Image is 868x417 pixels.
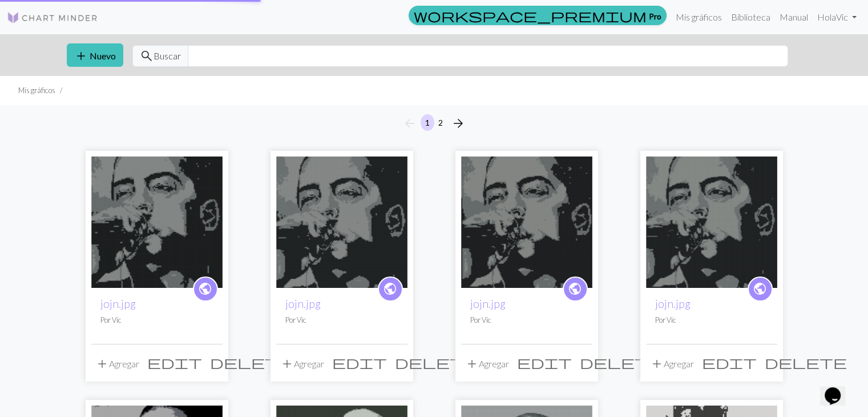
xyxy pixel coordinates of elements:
font: Mis gráficos [18,86,55,95]
i: public [568,278,582,300]
button: Borrar [576,351,666,373]
button: Edit [143,351,206,373]
i: Edit [517,355,572,369]
font: Nuevo [90,50,116,61]
span: add [74,48,88,64]
font: Agregar [109,358,139,369]
img: jojn.jpg [276,157,407,288]
a: public [378,276,403,302]
button: Next [447,114,470,133]
font: Agregar [479,358,509,369]
button: Agregar [461,351,513,375]
font: Vic [667,315,676,324]
span: public [383,280,397,298]
font: Por [655,315,665,324]
font: Agregar [294,358,324,369]
span: add [465,356,479,372]
a: Mis gráficos [671,6,726,29]
font: Vic [482,315,491,324]
span: edit [702,354,757,370]
span: delete [765,354,847,370]
button: Agregar [91,351,143,375]
a: public [748,276,773,302]
span: add [650,356,664,372]
span: public [568,280,582,298]
font: Hola [817,11,836,22]
span: add [280,356,294,372]
a: HolaVic [813,6,861,29]
font: Mis gráficos [676,11,722,22]
button: Agregar [646,351,698,375]
iframe: widget de chat [820,371,857,406]
i: Edit [147,355,202,369]
nav: Navegación de página [398,114,470,133]
a: jojn.jpg [100,297,136,310]
font: Pro [649,11,661,21]
a: jojn.jpg [470,297,506,310]
span: edit [147,354,202,370]
i: Next [451,117,465,130]
font: Biblioteca [731,11,770,22]
button: Borrar [391,351,481,373]
span: search [140,48,154,64]
font: Por [285,315,296,324]
a: jojn.jpg [646,215,777,226]
button: 2 [434,114,447,131]
span: public [198,280,212,298]
button: Nuevo [67,43,123,67]
font: 1 [425,118,430,127]
button: Edit [328,351,391,373]
a: jojn.jpg [285,297,321,310]
a: jojn.jpg [91,215,223,226]
font: Vic [112,315,122,324]
img: jojn.jpg [91,157,223,288]
button: Borrar [206,351,296,373]
button: 1 [421,114,434,131]
a: jojn.jpg [461,215,592,226]
font: 2 [438,118,443,127]
span: workspace_premium [414,7,647,23]
span: edit [517,354,572,370]
button: Edit [513,351,576,373]
font: Manual [780,11,808,22]
span: edit [332,354,387,370]
font: Por [470,315,481,324]
i: public [383,278,397,300]
i: Edit [702,355,757,369]
a: jojn.jpg [276,215,407,226]
span: delete [580,354,662,370]
span: delete [395,354,477,370]
font: Por [100,315,111,324]
i: public [198,278,212,300]
img: jojn.jpg [461,157,592,288]
font: Vic [297,315,306,324]
button: Borrar [761,351,851,373]
img: jojn.jpg [646,157,777,288]
i: public [753,278,767,300]
span: add [95,356,109,372]
a: Biblioteca [726,6,775,29]
img: Logo [7,11,98,25]
span: arrow_forward [451,115,465,131]
a: jojn.jpg [655,297,691,310]
button: Agregar [276,351,328,375]
font: Agregar [664,358,694,369]
a: public [193,276,218,302]
a: public [563,276,588,302]
span: public [753,280,767,298]
span: delete [210,354,292,370]
i: Edit [332,355,387,369]
font: Vic [836,11,848,22]
button: Edit [698,351,761,373]
font: Buscar [154,50,181,61]
a: Pro [409,6,667,25]
a: Manual [775,6,813,29]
